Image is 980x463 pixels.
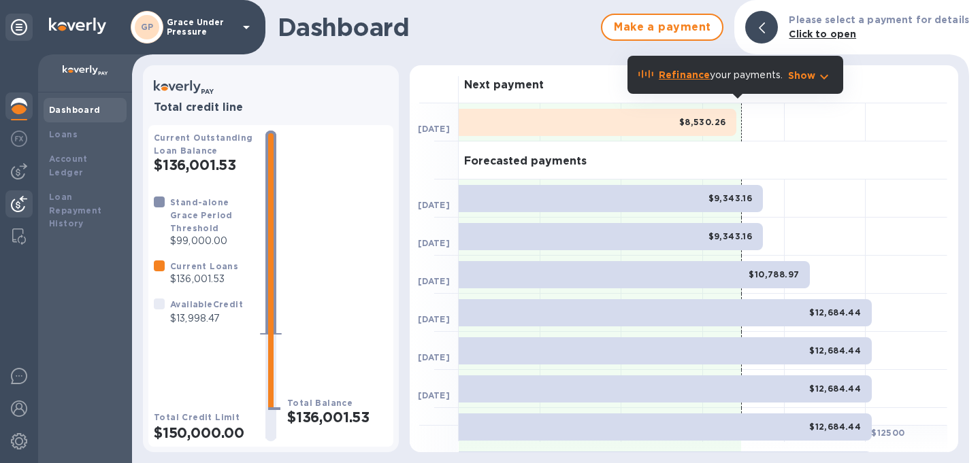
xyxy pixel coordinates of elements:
[708,231,753,241] b: $9,343.16
[418,200,450,210] b: [DATE]
[613,19,711,35] span: Make a payment
[788,69,832,82] button: Show
[278,13,594,41] h1: Dashboard
[788,69,816,82] p: Show
[659,69,710,80] b: Refinance
[170,272,238,286] p: $136,001.53
[789,14,969,25] b: Please select a payment for details
[809,422,861,432] b: $12,684.44
[170,311,243,326] p: $13,998.47
[5,14,33,41] div: Unpin categories
[464,79,544,92] h3: Next payment
[49,105,101,115] b: Dashboard
[170,234,255,248] p: $99,000.00
[601,14,723,41] button: Make a payment
[418,352,450,362] b: [DATE]
[418,238,450,248] b: [DATE]
[49,192,102,229] b: Loan Repayment History
[154,101,388,114] h3: Total credit line
[167,18,235,37] p: Grace Under Pressure
[154,424,255,441] h2: $150,000.00
[170,299,243,309] b: Available Credit
[679,117,726,127] b: $8,530.26
[418,314,450,324] b: [DATE]
[749,269,799,279] b: $10,788.97
[809,345,861,356] b: $12,684.44
[708,193,753,203] b: $9,343.16
[809,307,861,318] b: $12,684.44
[170,261,238,271] b: Current Loans
[418,124,450,134] b: [DATE]
[49,129,78,139] b: Loans
[154,412,240,422] b: Total Credit Limit
[154,133,253,156] b: Current Outstanding Loan Balance
[154,156,255,173] h2: $136,001.53
[49,18,106,34] img: Logo
[170,197,233,233] b: Stand-alone Grace Period Threshold
[418,276,450,286] b: [DATE]
[418,390,450,400] b: [DATE]
[141,22,154,32] b: GP
[789,29,856,39] b: Click to open
[287,398,353,408] b: Total Balance
[11,131,27,147] img: Foreign exchange
[809,383,861,394] b: $12,684.44
[659,68,783,82] p: your payments.
[49,154,88,177] b: Account Ledger
[871,428,904,438] b: $ 12500
[287,409,388,426] h2: $136,001.53
[464,155,587,168] h3: Forecasted payments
